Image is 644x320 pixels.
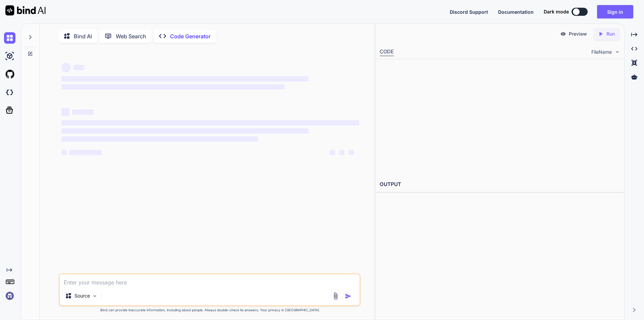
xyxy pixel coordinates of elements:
img: chat [4,32,15,44]
img: Pick Models [92,293,98,299]
p: Bind AI [74,32,92,40]
span: ‌ [72,109,94,115]
p: Preview [569,31,587,37]
p: Run [606,31,615,37]
img: chevron down [614,49,620,55]
span: ‌ [69,150,102,155]
span: ‌ [61,84,285,90]
span: ‌ [61,150,67,155]
img: githubLight [4,68,15,80]
img: icon [345,293,352,300]
span: ‌ [339,150,344,155]
span: Dark mode [544,8,569,15]
p: Source [74,292,90,299]
p: Web Search [116,32,146,40]
span: FileName [591,49,612,55]
img: signin [4,290,15,302]
img: darkCloudIdeIcon [4,87,15,98]
p: Code Generator [170,32,211,40]
img: ai-studio [4,50,15,62]
img: attachment [332,292,339,300]
span: ‌ [61,108,69,116]
img: preview [560,31,566,37]
button: Discord Support [450,8,488,15]
button: Sign in [597,5,633,18]
div: CODE [380,48,394,56]
span: Discord Support [450,9,488,15]
span: ‌ [61,136,258,142]
span: Documentation [498,9,534,15]
span: ‌ [61,63,71,72]
span: ‌ [330,150,335,155]
span: ‌ [61,128,309,134]
span: ‌ [61,120,359,126]
p: Bind can provide inaccurate information, including about people. Always double-check its answers.... [59,308,361,313]
span: ‌ [73,65,84,70]
img: Bind AI [5,5,46,15]
span: ‌ [61,76,309,82]
h2: OUTPUT [376,177,624,192]
span: ‌ [348,150,354,155]
button: Documentation [498,8,534,15]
